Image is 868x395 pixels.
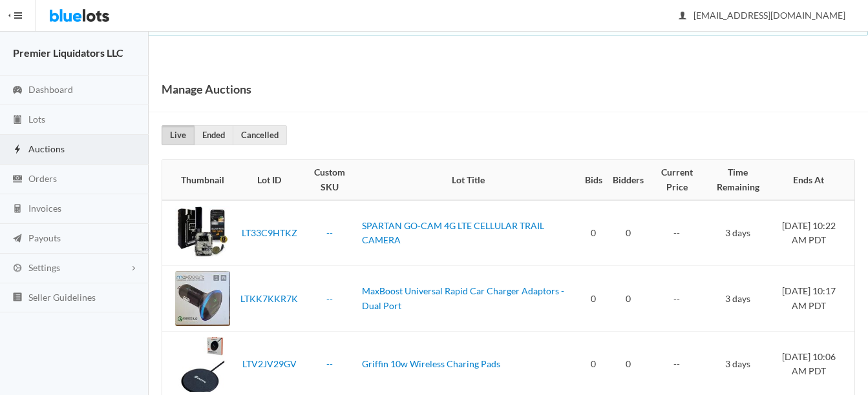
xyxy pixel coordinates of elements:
th: Thumbnail [162,160,235,200]
a: MaxBoost Universal Rapid Car Charger Adaptors - Dual Port [362,285,564,311]
ion-icon: speedometer [11,85,24,97]
a: -- [326,227,333,238]
h1: Manage Auctions [162,79,251,99]
a: -- [326,358,333,369]
td: 3 days [704,200,770,266]
td: 0 [608,200,649,266]
td: [DATE] 10:22 AM PDT [771,200,854,266]
th: Ends At [771,160,854,200]
ion-icon: clipboard [11,114,24,127]
strong: Premier Liquidators LLC [13,46,123,59]
td: [DATE] 10:17 AM PDT [771,266,854,332]
th: Bids [580,160,608,200]
th: Lot Title [357,160,580,200]
a: Live [162,125,195,145]
ion-icon: paper plane [11,233,24,245]
th: Time Remaining [704,160,770,200]
td: 0 [608,266,649,332]
span: Orders [28,173,57,184]
span: Invoices [28,203,61,214]
ion-icon: list box [11,292,24,304]
span: Seller Guidelines [28,292,96,303]
span: Dashboard [28,84,73,95]
th: Bidders [608,160,649,200]
a: -- [326,293,333,304]
td: 0 [580,266,608,332]
a: Cancelled [233,125,287,145]
span: [EMAIL_ADDRESS][DOMAIN_NAME] [679,10,845,21]
ion-icon: person [676,10,689,23]
td: 3 days [704,266,770,332]
span: Payouts [28,232,61,243]
a: Griffin 10w Wireless Charing Pads [362,358,500,369]
a: LTV2JV29GV [242,358,297,369]
th: Current Price [649,160,705,200]
ion-icon: cash [11,174,24,186]
a: LTKK7KKR7K [240,293,298,304]
span: Lots [28,114,45,125]
ion-icon: cog [11,263,24,275]
th: Lot ID [235,160,303,200]
a: Ended [194,125,233,145]
td: -- [649,266,705,332]
th: Custom SKU [303,160,357,200]
a: LT33C9HTKZ [242,227,297,238]
td: 0 [580,200,608,266]
a: SPARTAN GO-CAM 4G LTE CELLULAR TRAIL CAMERA [362,220,544,246]
span: Auctions [28,143,65,154]
td: -- [649,200,705,266]
ion-icon: flash [11,144,24,156]
span: Settings [28,262,60,273]
ion-icon: calculator [11,203,24,216]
